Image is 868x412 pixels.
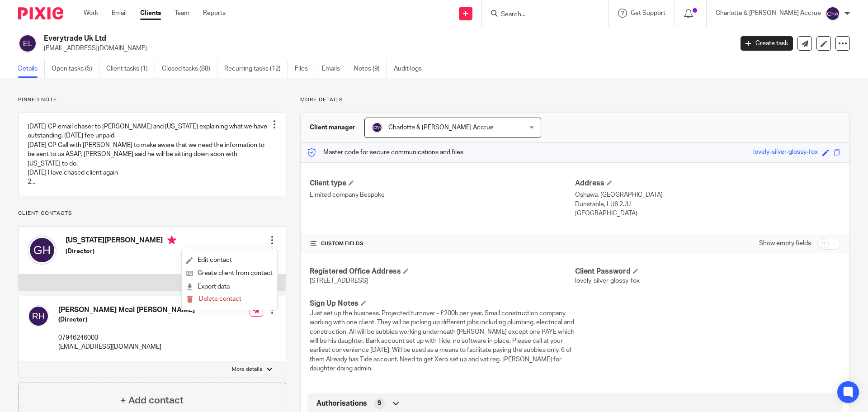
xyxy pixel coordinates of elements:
[175,9,189,18] a: Team
[295,60,315,78] a: Files
[310,299,575,308] h4: Sign Up Notes
[203,9,226,18] a: Reports
[140,9,161,18] a: Clients
[631,10,665,16] span: Get Support
[186,280,273,294] a: Export data
[394,60,429,78] a: Audit logs
[372,122,382,133] img: svg%3E
[18,96,286,104] p: Pinned note
[310,240,575,247] h4: CUSTOM FIELDS
[112,9,127,18] a: Email
[300,96,850,104] p: More details
[310,310,575,372] span: Just set up the business. Projected turnover - £200k per year. Small construction company working...
[106,60,155,78] a: Client tasks (1)
[310,267,575,276] h4: Registered Office Address
[322,60,347,78] a: Emails
[575,179,840,188] h4: Address
[826,6,840,21] img: svg%3E
[575,200,840,209] p: Dunstable, LU6 2JU
[44,44,727,53] p: [EMAIL_ADDRESS][DOMAIN_NAME]
[741,36,793,51] a: Create task
[232,366,262,373] p: More details
[186,267,273,280] a: Create client from contact
[388,124,494,131] span: Charlotte & [PERSON_NAME] Accrue
[28,305,49,327] img: svg%3E
[224,60,288,78] a: Recurring tasks (12)
[716,9,821,18] p: Charlotte & [PERSON_NAME] Accrue
[58,333,195,342] p: 07946246000
[575,190,840,199] p: Oshawa, [GEOGRAPHIC_DATA]
[18,60,45,78] a: Details
[162,60,217,78] a: Closed tasks (88)
[354,60,387,78] a: Notes (9)
[759,239,811,248] label: Show empty fields
[18,210,286,217] p: Client contacts
[575,209,840,218] p: [GEOGRAPHIC_DATA]
[58,315,195,324] h5: (Director)
[377,399,381,408] span: 9
[58,305,195,315] h4: [PERSON_NAME] Meal [PERSON_NAME]
[199,296,241,302] span: Delete contact
[575,278,640,284] span: lovely-silver-glossy-fox
[307,148,463,157] p: Master code for secure communications and files
[310,123,355,132] h3: Client manager
[310,190,575,199] p: Limited company Bespoke
[316,399,367,408] span: Authorisations
[500,11,581,19] input: Search
[186,254,273,267] a: Edit contact
[167,236,176,245] i: Primary
[58,342,195,351] p: [EMAIL_ADDRESS][DOMAIN_NAME]
[84,9,98,18] a: Work
[66,247,176,256] h5: (Director)
[310,278,368,284] span: [STREET_ADDRESS]
[186,294,241,305] button: Delete contact
[52,60,99,78] a: Open tasks (5)
[66,236,176,247] h4: [US_STATE][PERSON_NAME]
[44,34,590,43] h2: Everytrade Uk Ltd
[18,7,63,19] img: Pixie
[753,147,818,158] div: lovely-silver-glossy-fox
[575,267,840,276] h4: Client Password
[120,393,184,407] h4: + Add contact
[28,236,57,265] img: svg%3E
[310,179,575,188] h4: Client type
[18,34,37,53] img: svg%3E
